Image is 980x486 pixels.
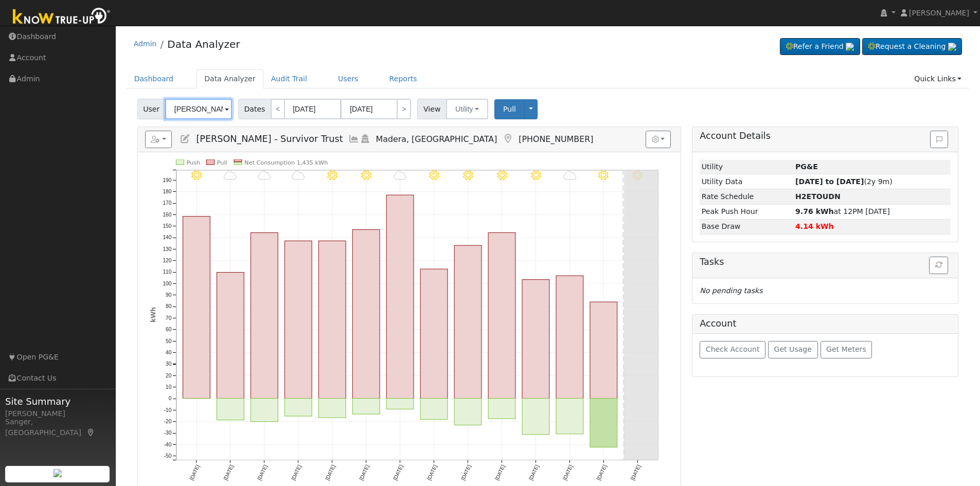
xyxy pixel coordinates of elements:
span: User [137,99,166,119]
text: [DATE] [392,464,404,481]
strong: [DATE] to [DATE] [795,177,864,186]
i: 9/30 - Clear [598,170,609,181]
text: [DATE] [188,464,200,481]
span: Dates [238,99,271,119]
img: Know True-Up [8,6,116,29]
i: 9/27 - Clear [497,170,507,181]
rect: onclick="" [386,399,414,409]
td: Utility Data [700,174,793,189]
text: 40 [166,350,172,355]
text: 0 [168,396,171,402]
a: < [271,99,285,119]
text: 130 [163,246,171,252]
text: 110 [163,269,171,275]
button: Pull [494,99,525,119]
a: Quick Links [906,69,969,88]
text: [DATE] [222,464,234,481]
span: Madera, [GEOGRAPHIC_DATA] [376,134,497,144]
text: 20 [166,373,172,379]
rect: onclick="" [217,273,244,399]
span: [PERSON_NAME] - Survivor Trust [196,134,343,144]
a: Map [502,134,513,144]
text: 160 [163,212,171,218]
span: Site Summary [5,394,110,408]
text: 140 [163,235,171,241]
text: 90 [166,292,172,298]
h5: Account Details [700,131,951,141]
rect: onclick="" [420,269,448,399]
button: Check Account [700,341,765,358]
span: [PERSON_NAME] [909,9,969,17]
a: Map [86,428,96,437]
text: 190 [163,177,171,183]
text: 150 [163,223,171,229]
rect: onclick="" [318,241,346,399]
text: -20 [164,419,171,424]
a: > [397,99,411,119]
a: Reports [382,69,425,88]
i: No pending tasks [700,286,762,295]
rect: onclick="" [488,233,515,399]
td: Base Draw [700,219,793,234]
rect: onclick="" [352,399,380,415]
td: Peak Push Hour [700,204,793,219]
a: Refer a Friend [780,38,860,56]
i: 9/18 - Clear [191,170,202,181]
text: 50 [166,338,172,344]
h5: Tasks [700,257,951,267]
text: 180 [163,189,171,194]
text: kWh [150,307,157,322]
img: retrieve [948,43,956,51]
div: Sanger, [GEOGRAPHIC_DATA] [5,417,110,438]
i: 9/28 - Clear [530,170,541,181]
text: [DATE] [324,464,336,481]
i: 9/26 - Clear [463,170,473,181]
span: Get Meters [826,345,866,353]
strong: 9.76 kWh [795,207,834,215]
div: [PERSON_NAME] [5,408,110,419]
i: 9/23 - Clear [361,170,371,181]
rect: onclick="" [386,195,414,398]
i: 9/25 - MostlyClear [429,170,439,181]
text: -10 [164,407,171,413]
text: [DATE] [562,464,574,481]
a: Data Analyzer [197,69,263,88]
text: 70 [166,315,172,321]
a: Request a Cleaning [862,38,962,56]
text: 100 [163,281,171,286]
span: Get Usage [774,345,812,353]
td: Rate Schedule [700,189,793,204]
text: 120 [163,258,171,263]
text: [DATE] [528,464,540,481]
rect: onclick="" [318,399,346,418]
rect: onclick="" [251,233,278,399]
a: Data Analyzer [167,38,240,50]
i: 9/21 - Cloudy [292,170,305,181]
i: 9/20 - Cloudy [258,170,271,181]
rect: onclick="" [352,230,380,399]
span: Pull [503,105,516,113]
text: [DATE] [494,464,506,481]
h5: Account [700,318,736,329]
rect: onclick="" [556,399,583,434]
text: 30 [166,362,172,367]
rect: onclick="" [454,399,482,425]
strong: 4.14 kWh [795,222,834,230]
span: Check Account [706,345,760,353]
rect: onclick="" [522,399,549,435]
text: [DATE] [290,464,302,481]
rect: onclick="" [590,399,617,447]
button: Refresh [929,257,948,274]
text: [DATE] [460,464,472,481]
text: 80 [166,304,172,310]
rect: onclick="" [251,399,278,422]
i: 9/29 - Cloudy [563,170,576,181]
td: Utility [700,159,793,174]
span: [PHONE_NUMBER] [519,134,593,144]
text: 60 [166,327,172,332]
input: Select a User [165,99,232,119]
text: [DATE] [256,464,268,481]
img: retrieve [846,43,854,51]
a: Login As (last Never) [360,134,371,144]
text: Push [186,159,200,166]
